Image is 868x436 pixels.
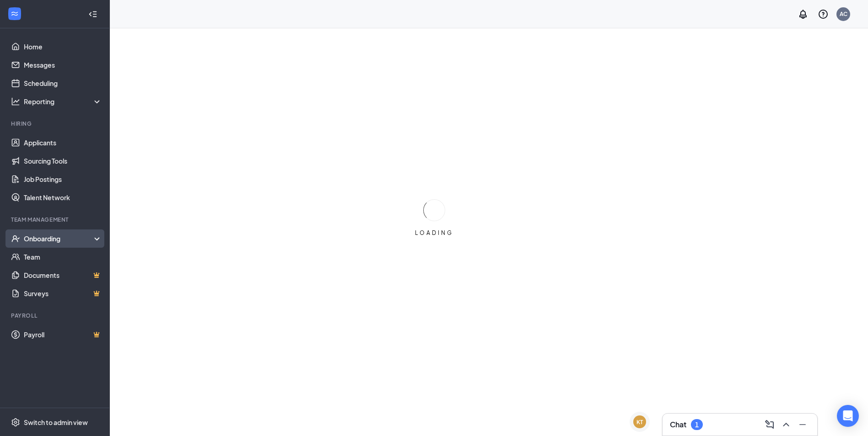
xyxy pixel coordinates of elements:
a: Home [24,37,102,56]
svg: Collapse [88,10,97,19]
div: Payroll [11,312,100,319]
svg: ComposeMessage [764,419,775,430]
div: Onboarding [24,234,94,243]
div: KT [636,418,643,426]
svg: Minimize [797,419,808,430]
a: Job Postings [24,170,102,188]
h3: Chat [670,420,686,430]
a: Messages [24,56,102,74]
div: AC [840,10,847,18]
a: DocumentsCrown [24,266,102,284]
a: Applicants [24,133,102,152]
div: Hiring [11,120,100,128]
a: Sourcing Tools [24,152,102,170]
svg: Notifications [798,9,809,20]
svg: Settings [11,418,20,427]
button: Minimize [795,417,810,432]
div: LOADING [411,229,457,237]
a: Team [24,248,102,266]
div: Switch to admin view [24,418,88,427]
svg: ChevronUp [781,419,792,430]
a: SurveysCrown [24,284,102,303]
svg: Analysis [11,97,20,106]
div: Team Management [11,216,100,223]
svg: QuestionInfo [818,9,829,20]
svg: UserCheck [11,234,20,243]
button: ComposeMessage [762,417,777,432]
svg: WorkstreamLogo [10,9,19,18]
button: ChevronUp [779,417,793,432]
a: Scheduling [24,74,102,92]
a: Talent Network [24,188,102,207]
div: Reporting [24,97,102,106]
div: Open Intercom Messenger [837,405,859,427]
div: 1 [695,421,699,429]
a: PayrollCrown [24,325,102,344]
